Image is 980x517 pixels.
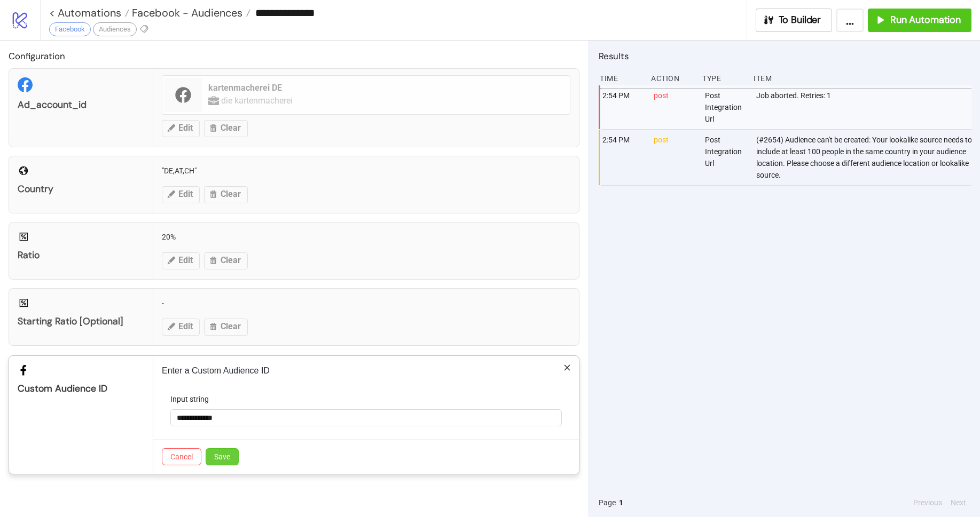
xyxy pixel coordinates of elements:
[214,452,230,461] span: Save
[162,448,201,465] button: Cancel
[650,68,694,89] div: Action
[599,497,616,508] span: Page
[653,130,696,185] div: post
[704,130,748,185] div: Post Integration Url
[947,497,969,508] button: Next
[868,9,971,32] button: Run Automation
[910,497,945,508] button: Previous
[756,9,833,32] button: To Builder
[599,68,642,89] div: Time
[890,14,961,26] span: Run Automation
[162,364,570,377] p: Enter a Custom Audience ID
[49,22,91,36] div: Facebook
[93,22,137,36] div: Audiences
[599,49,971,63] h2: Results
[18,383,144,395] div: Custom Audience ID
[701,68,745,89] div: Type
[129,6,242,20] span: Facebook - Audiences
[49,7,129,18] a: < Automations
[836,9,864,32] button: ...
[601,85,645,129] div: 2:54 PM
[755,130,974,185] div: (#2654) Audience can't be created: Your lookalike source needs to include at least 100 people in ...
[755,85,974,129] div: Job aborted. Retries: 1
[752,68,971,89] div: Item
[170,409,562,426] input: Input string
[779,14,821,26] span: To Builder
[616,497,626,508] button: 1
[563,364,571,371] span: close
[653,85,696,129] div: post
[206,448,239,465] button: Save
[170,452,193,461] span: Cancel
[129,7,250,18] a: Facebook - Audiences
[601,130,645,185] div: 2:54 PM
[704,85,748,129] div: Post Integration Url
[9,49,579,63] h2: Configuration
[170,393,216,405] label: Input string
